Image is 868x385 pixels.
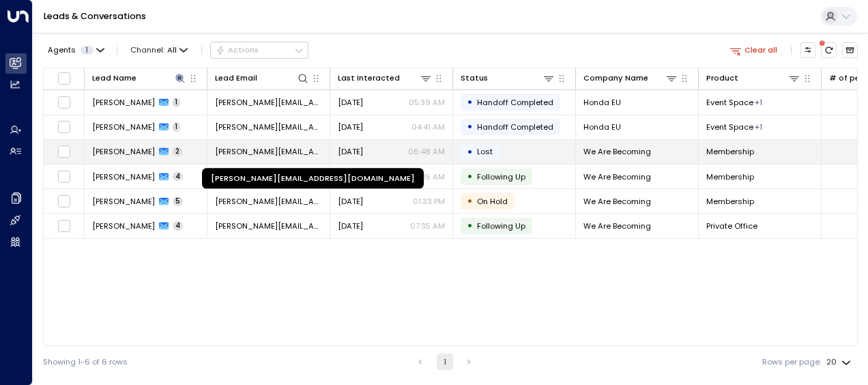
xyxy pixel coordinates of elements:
[173,147,182,156] span: 2
[57,170,71,184] span: Toggle select row
[583,171,651,182] span: We Are Becoming
[706,196,754,207] span: Membership
[706,97,753,108] span: Event Space
[126,42,192,57] button: Channel:All
[167,46,177,55] span: All
[57,72,71,85] span: Toggle select all
[821,42,837,58] span: There are new threads available. Refresh the grid to view the latest updates.
[126,42,192,57] span: Channel:
[92,122,155,132] span: Robyn Archbold
[48,46,76,54] span: Agents
[57,96,71,109] span: Toggle select row
[215,146,322,157] span: robyn@wearebecoming.co.uk
[467,93,473,111] div: •
[706,146,754,157] span: Membership
[92,220,155,231] span: Robyn Filep
[477,122,553,132] span: Handoff Completed
[92,196,155,207] span: Robyn Filep
[338,97,363,108] span: Sep 09, 2025
[338,146,363,157] span: Aug 20, 2025
[706,220,757,231] span: Private Office
[57,120,71,134] span: Toggle select row
[477,146,493,157] span: Lost
[410,171,445,182] p: 07:35 AM
[461,72,488,85] div: Status
[477,220,525,231] span: Following Up
[437,354,453,370] button: page 1
[215,97,322,108] span: robyn.archbold@honda-eu.com
[725,42,782,57] button: Clear all
[408,146,445,157] p: 06:48 AM
[57,195,71,208] span: Toggle select row
[409,97,445,108] p: 05:39 AM
[706,72,738,85] div: Product
[215,196,322,207] span: robyn@wearebecoming.co.uk
[338,196,363,207] span: Aug 15, 2025
[467,143,473,161] div: •
[338,122,363,132] span: Aug 13, 2025
[842,42,858,58] button: Archived Leads
[202,169,424,189] div: [PERSON_NAME][EMAIL_ADDRESS][DOMAIN_NAME]
[338,72,400,85] div: Last Interacted
[583,72,678,85] div: Company Name
[92,72,186,85] div: Lead Name
[826,354,854,371] div: 20
[706,72,800,85] div: Product
[173,221,183,231] span: 4
[762,356,821,368] label: Rows per page:
[92,97,155,108] span: Robyn Archbold
[338,220,363,231] span: Aug 15, 2025
[583,72,648,85] div: Company Name
[92,146,155,157] span: Robyn Filep
[583,220,651,231] span: We Are Becoming
[755,97,762,108] div: Meeting Room
[44,10,146,22] a: Leads & Conversations
[411,354,478,370] nav: pagination navigation
[215,72,309,85] div: Lead Email
[755,122,762,132] div: Meeting Room
[173,122,180,132] span: 1
[215,220,322,231] span: robyn@wearebecoming.co.uk
[800,42,816,58] button: Customize
[210,42,308,58] button: Actions
[583,97,621,108] span: Honda EU
[467,167,473,186] div: •
[410,220,445,231] p: 07:35 AM
[477,171,525,182] span: Following Up
[583,122,621,132] span: Honda EU
[467,216,473,235] div: •
[92,171,155,182] span: Robyn Filep
[43,356,128,368] div: Showing 1-6 of 6 rows
[583,196,651,207] span: We Are Becoming
[57,145,71,158] span: Toggle select row
[706,122,753,132] span: Event Space
[173,98,180,107] span: 1
[215,122,322,132] span: robyn.archbold@honda-eu.com
[706,171,754,182] span: Membership
[467,117,473,136] div: •
[583,146,651,157] span: We Are Becoming
[338,72,432,85] div: Last Interacted
[467,192,473,210] div: •
[92,72,136,85] div: Lead Name
[477,196,508,207] span: On Hold
[413,196,445,207] p: 01:33 PM
[81,46,93,55] span: 1
[215,72,257,85] div: Lead Email
[57,219,71,233] span: Toggle select row
[173,197,183,206] span: 5
[173,172,183,182] span: 4
[477,97,553,108] span: Handoff Completed
[461,72,555,85] div: Status
[411,122,445,132] p: 04:41 AM
[216,45,259,55] div: Actions
[210,42,308,58] div: Button group with a nested menu
[43,42,108,57] button: Agents1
